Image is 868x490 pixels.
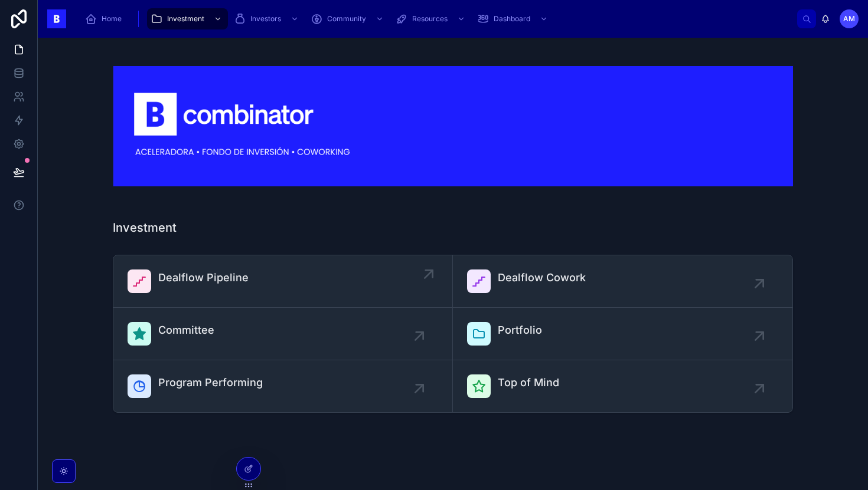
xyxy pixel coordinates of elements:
span: Investors [250,14,281,24]
h1: Investment [113,219,177,236]
span: Resources [412,14,448,24]
a: Portfolio [453,308,792,360]
span: Investment [167,14,204,24]
span: Dealflow Pipeline [158,269,249,286]
img: 18590-Captura-de-Pantalla-2024-03-07-a-las-17.49.44.png [113,66,793,186]
a: Program Performing [113,360,453,412]
span: Committee [158,322,214,338]
img: App logo [47,9,66,28]
a: Home [81,8,130,29]
a: Dealflow Cowork [453,255,792,308]
a: Committee [113,308,453,360]
a: Community [307,8,390,29]
span: Portfolio [498,322,542,338]
div: scrollable content [76,6,797,32]
a: Dashboard [474,8,554,29]
a: Investment [147,8,228,29]
span: Dashboard [494,14,530,24]
a: Top of Mind [453,360,792,412]
span: Community [327,14,366,24]
span: AM [843,14,855,24]
a: Resources [392,8,471,29]
span: Dealflow Cowork [498,269,586,286]
span: Home [102,14,122,24]
a: Dealflow Pipeline [113,255,453,308]
a: Investors [230,8,305,29]
span: Top of Mind [498,374,559,391]
span: Program Performing [158,374,263,391]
